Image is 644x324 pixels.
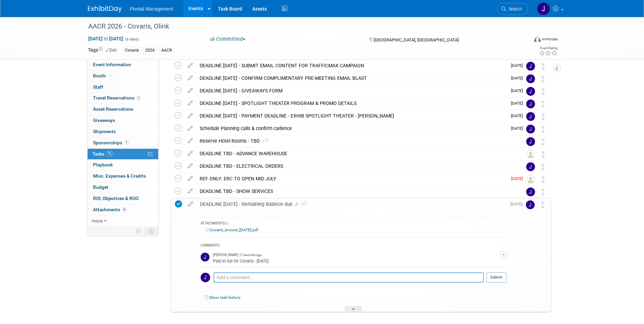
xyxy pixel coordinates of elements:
[224,221,228,225] span: (1)
[497,3,528,15] a: Search
[208,36,248,43] button: Committed
[88,149,158,160] a: Tasks7%
[93,162,113,167] span: Playbook
[88,104,158,115] a: Asset Reservations
[196,135,513,147] div: Reserve Hotel Rooms - TBD
[196,85,507,96] div: DEADLINE [DATE] - GIVEAWAYS FORM
[526,187,535,196] img: Jessica Gatton
[184,163,196,169] a: edit
[106,48,117,53] a: Edit
[93,118,115,123] span: Giveaways
[184,88,196,94] a: edit
[541,139,545,145] i: Move task
[511,63,526,68] span: [DATE]
[526,162,535,171] img: Jessica Gatton
[197,198,507,210] div: DEADLINE [DATE] - Remaining Balance due
[201,273,210,282] img: Jessica Gatton
[260,139,269,144] span: 1
[184,62,196,69] a: edit
[526,100,535,108] img: Jessica Gatton
[511,113,526,118] span: [DATE]
[206,228,258,232] a: Covaris_Invoice_[DATE].pdf
[136,95,141,101] span: 1
[511,126,526,131] span: [DATE]
[196,72,507,84] div: DEADLINE [DATE] - CONFIRM COMPLIMENTARY PRE-MEETING EMAIL BLAST
[488,35,558,46] div: Event Format
[88,193,158,204] a: ROI, Objectives & ROO
[93,196,139,201] span: ROI, Objectives & ROO
[196,160,513,172] div: DEADLINE TBD - ELECTRICAL ORDERS
[526,175,535,184] img: Unassigned
[201,221,507,227] div: ATTACHMENTS
[88,126,158,137] a: Shipments
[300,202,307,207] span: 1
[93,173,146,179] span: Misc. Expenses & Credits
[506,6,522,12] span: Search
[196,148,513,159] div: DEADLINE TBD - ADVANCE WAREHOUSE
[93,84,103,90] span: Staff
[92,218,103,223] span: more
[144,227,158,235] td: Toggle Event Tabs
[88,115,158,126] a: Giveaways
[106,151,113,156] span: 7%
[534,36,541,42] img: Format-Inperson.png
[541,151,545,158] i: Move task
[539,47,557,50] div: Event Rating
[486,272,507,283] button: Submit
[526,62,535,71] img: Jessica Gatton
[511,76,526,80] span: [DATE]
[93,95,141,101] span: Travel Reservations
[196,97,507,109] div: DEADLINE [DATE] - SPOTLIGHT THEATER PROGRAM & PROMO DETAILS
[130,6,173,12] span: Pivotal Management
[159,47,174,54] div: AACR
[93,129,116,134] span: Shipments
[88,6,122,13] img: ExhibitDay
[88,138,158,148] a: Sponsorships1
[184,138,196,144] a: edit
[93,106,133,112] span: Asset Reservations
[201,242,507,250] div: COMMENTS
[196,173,507,184] div: REF ONLY: ERC TO OPEN MID JULY
[541,76,545,82] i: Move task
[537,2,550,15] img: Jessica Gatton
[143,47,157,54] div: 2026
[86,20,518,33] div: AACR 2026 - Covaris, Olink
[541,126,545,132] i: Move task
[93,184,108,190] span: Budget
[88,182,158,193] a: Budget
[122,207,127,212] span: 6
[93,62,131,67] span: Event Information
[196,123,507,134] div: Schedule Planning calls & confirm cadence
[103,36,109,41] span: to
[541,164,545,170] i: Move task
[196,185,513,197] div: DEADLINE TBD - SHOW SERVICES
[213,253,262,257] span: [PERSON_NAME] - 2 seconds ago
[526,87,535,96] img: Jessica Gatton
[196,60,507,71] div: DEADLINE [DATE] - SUBMIT EMAIL CONTENT FOR TRAFFICMAX CAMPAIGN
[526,74,535,83] img: Jessica Gatton
[209,295,240,300] a: Show task history
[88,59,158,70] a: Event Information
[123,47,141,54] div: Covaris
[185,201,197,207] a: edit
[88,160,158,170] a: Playbook
[511,176,526,181] span: [DATE]
[184,176,196,182] a: edit
[541,202,545,208] i: Move task
[88,171,158,182] a: Misc. Expenses & Credits
[184,125,196,131] a: edit
[88,36,124,42] span: [DATE] [DATE]
[184,150,196,157] a: edit
[88,216,158,227] a: more
[88,204,158,215] a: Attachments6
[184,188,196,194] a: edit
[213,257,500,264] div: Paid in full for Covaris - [DATE]
[93,207,127,212] span: Attachments
[542,37,558,42] div: In-Person
[92,151,113,157] span: Tasks
[88,93,158,104] a: Travel Reservations1
[93,140,129,145] span: Sponsorships
[541,189,545,195] i: Move task
[125,37,139,41] span: (6 days)
[541,101,545,107] i: Move task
